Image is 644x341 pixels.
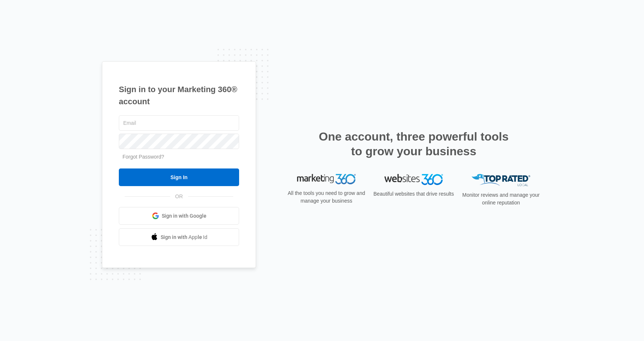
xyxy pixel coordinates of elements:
img: Top Rated Local [472,174,530,186]
p: Beautiful websites that drive results [373,190,455,198]
span: Sign in with Apple Id [161,233,208,241]
a: Sign in with Apple Id [119,228,239,246]
span: OR [170,193,188,200]
input: Email [119,115,239,131]
input: Sign In [119,168,239,186]
h2: One account, three powerful tools to grow your business [316,129,511,159]
a: Forgot Password? [122,154,164,160]
img: Websites 360 [384,174,443,185]
a: Sign in with Google [119,207,239,225]
span: Sign in with Google [162,212,206,220]
p: Monitor reviews and manage your online reputation [460,191,542,207]
p: All the tools you need to grow and manage your business [285,189,367,205]
h1: Sign in to your Marketing 360® account [119,83,239,108]
img: Marketing 360 [297,174,356,184]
